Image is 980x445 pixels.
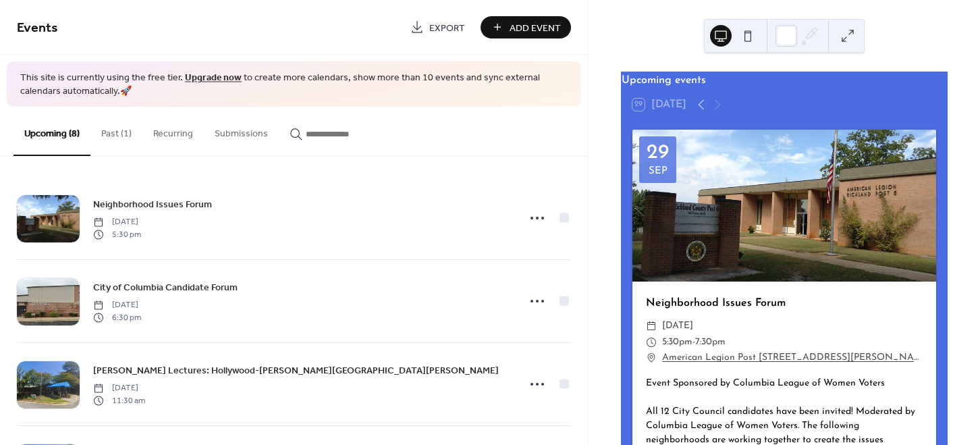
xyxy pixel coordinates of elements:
a: City of Columbia Candidate Forum [93,280,238,295]
button: Past (1) [90,107,142,155]
span: [DATE] [93,299,141,311]
span: 6:30 pm [93,311,141,323]
button: Recurring [142,107,204,155]
span: - [692,334,695,350]
span: 5:30 pm [93,228,141,240]
span: [DATE] [93,382,145,394]
button: Submissions [204,107,279,155]
button: Upcoming (8) [13,107,90,156]
div: Neighborhood Issues Forum [632,295,936,311]
button: Add Event [481,16,571,38]
span: 11:30 am [93,394,145,407]
span: Neighborhood Issues Forum [93,198,212,212]
div: ​ [646,334,657,350]
span: Events [17,15,58,41]
a: Neighborhood Issues Forum [93,197,212,212]
span: [DATE] [93,216,141,228]
a: [PERSON_NAME] Lectures: Hollywood-[PERSON_NAME][GEOGRAPHIC_DATA][PERSON_NAME] [93,363,499,378]
a: American Legion Post [STREET_ADDRESS][PERSON_NAME] [662,350,923,366]
span: This site is currently using the free tier. to create more calendars, show more than 10 events an... [20,72,568,98]
div: Sep [649,166,668,176]
span: 7:30pm [695,334,726,350]
div: ​ [646,350,657,366]
div: 29 [647,143,669,163]
span: City of Columbia Candidate Forum [93,281,238,295]
span: [PERSON_NAME] Lectures: Hollywood-[PERSON_NAME][GEOGRAPHIC_DATA][PERSON_NAME] [93,364,499,378]
span: 5:30pm [662,334,692,350]
div: ​ [646,318,657,334]
span: Add Event [510,21,561,35]
div: Upcoming events [622,72,947,88]
span: [DATE] [662,318,693,334]
a: Export [400,16,475,38]
a: Upgrade now [185,69,242,87]
span: Export [429,21,465,35]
